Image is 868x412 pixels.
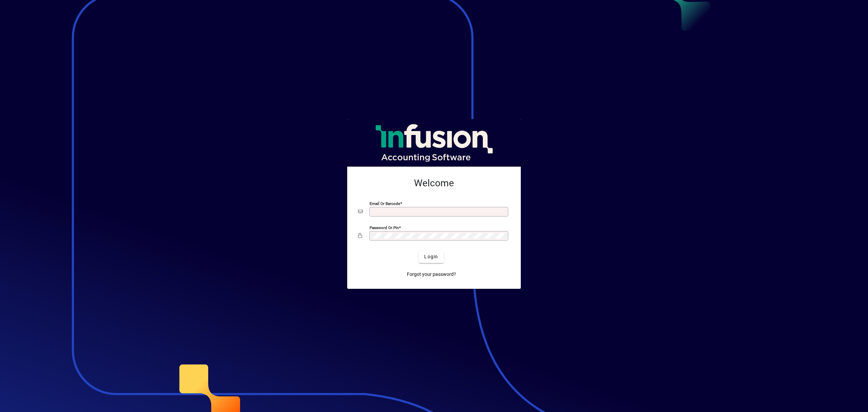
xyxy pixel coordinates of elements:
button: Login [419,251,443,263]
mat-label: Password or Pin [370,225,399,230]
a: Forgot your password? [404,268,459,281]
span: Login [424,253,438,260]
h2: Welcome [358,177,510,189]
mat-label: Email or Barcode [370,201,400,206]
span: Forgot your password? [407,271,456,278]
